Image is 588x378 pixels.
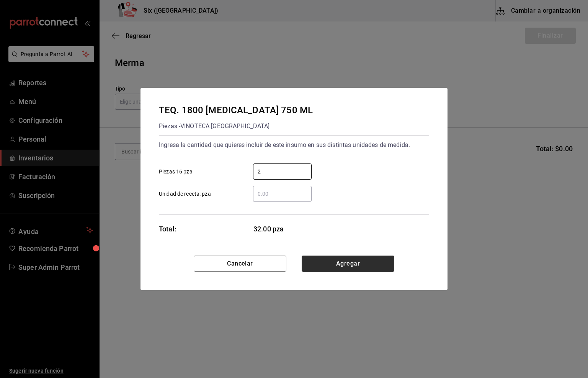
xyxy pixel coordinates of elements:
[159,190,211,198] span: Unidad de receta: pza
[159,139,429,151] div: Ingresa la cantidad que quieres incluir de este insumo en sus distintas unidades de medida.
[302,256,394,272] button: Agregar
[159,120,313,132] div: Piezas - VINOTECA [GEOGRAPHIC_DATA]
[159,224,176,234] div: Total:
[253,167,312,176] input: Piezas 16 pza
[253,224,312,234] span: 32.00 pza
[159,103,313,117] div: TEQ. 1800 [MEDICAL_DATA] 750 ML
[253,189,312,198] input: Unidad de receta: pza
[159,168,193,176] span: Piezas 16 pza
[194,256,286,272] button: Cancelar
